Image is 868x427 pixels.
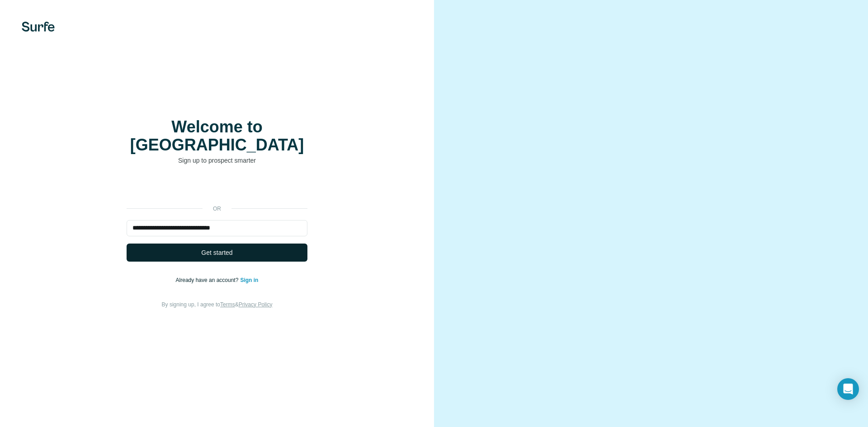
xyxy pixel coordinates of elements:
[203,205,231,213] p: or
[127,156,307,165] p: Sign up to prospect smarter
[162,301,273,308] span: By signing up, I agree to &
[239,301,273,308] a: Privacy Policy
[176,277,241,283] span: Already have an account?
[240,277,258,283] a: Sign in
[22,22,55,32] img: Surfe's logo
[201,248,232,257] span: Get started
[837,378,859,400] div: Open Intercom Messenger
[122,178,312,198] iframe: Bouton Se connecter avec Google
[127,118,307,154] h1: Welcome to [GEOGRAPHIC_DATA]
[220,301,235,308] a: Terms
[127,244,307,262] button: Get started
